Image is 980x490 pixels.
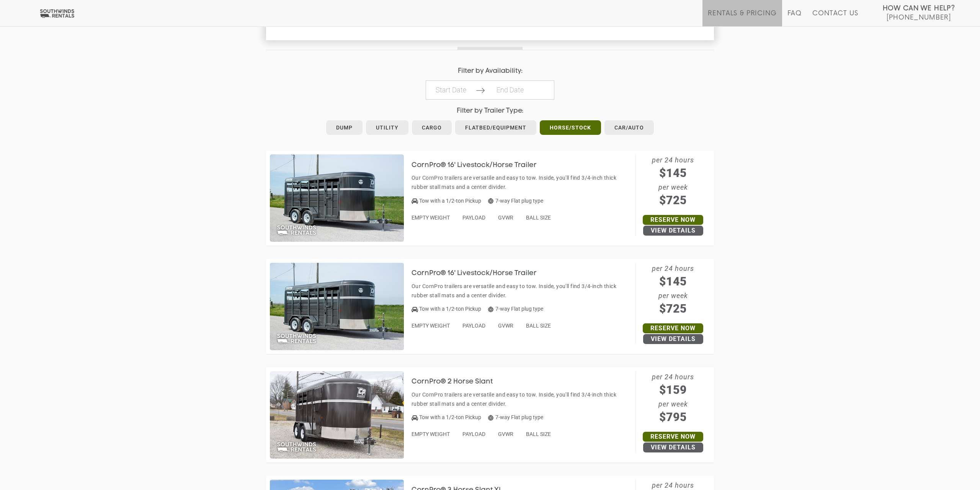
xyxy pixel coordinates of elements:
span: $725 [636,300,710,317]
a: CornPro® 16' Livestock/Horse Trailer [412,270,548,276]
span: GVWR [498,323,513,329]
p: Our CornPro trailers are versatile and easy to tow. Inside, you'll find 3/4-inch thick rubber sta... [412,390,632,408]
span: per 24 hours per week [636,263,710,317]
img: SW038 - CornPro 16' Livestock/Horse Trailer [270,263,404,350]
a: FAQ [787,10,802,26]
span: $795 [636,408,710,426]
span: GVWR [498,215,513,221]
span: GVWR [498,431,513,437]
span: $145 [636,273,710,290]
span: $725 [636,192,710,209]
span: PAYLOAD [462,215,485,221]
a: Reserve Now [643,323,703,333]
span: per 24 hours per week [636,371,710,426]
span: 7-way Flat plug type [488,414,543,420]
a: Reserve Now [643,215,703,225]
span: PAYLOAD [462,323,485,329]
h4: Filter by Availability: [266,67,714,75]
span: per 24 hours per week [636,154,710,209]
span: $145 [636,164,710,182]
span: Tow with a 1/2-ton Pickup [419,198,481,204]
span: BALL SIZE [526,215,551,221]
span: EMPTY WEIGHT [412,431,450,437]
a: View Details [643,442,703,452]
a: Cargo [412,120,452,135]
h3: CornPro® 16' Livestock/Horse Trailer [412,162,548,169]
a: View Details [643,334,703,344]
a: View Details [643,226,703,236]
a: CornPro® 2 Horse Slant [412,379,504,385]
a: Reserve Now [643,432,703,442]
span: Tow with a 1/2-ton Pickup [419,414,481,420]
a: Rentals & Pricing [708,10,776,26]
span: $159 [636,381,710,398]
a: Car/Auto [604,120,654,135]
span: [PHONE_NUMBER] [887,14,951,21]
a: How Can We Help? [PHONE_NUMBER] [883,4,955,21]
span: EMPTY WEIGHT [412,323,450,329]
img: Southwinds Rentals Logo [38,9,76,18]
span: Tow with a 1/2-ton Pickup [419,306,481,312]
h3: CornPro® 16' Livestock/Horse Trailer [412,270,548,277]
h4: Filter by Trailer Type: [266,107,714,115]
a: Horse/Stock [540,120,601,135]
p: Our CornPro trailers are versatile and easy to tow. Inside, you'll find 3/4-inch thick rubber sta... [412,173,632,192]
a: Dump [326,120,363,135]
strong: How Can We Help? [883,5,955,12]
img: SW042 - CornPro 2 Horse Slant [270,371,404,459]
span: EMPTY WEIGHT [412,215,450,221]
span: 7-way Flat plug type [488,198,543,204]
a: Contact Us [812,10,858,26]
span: BALL SIZE [526,323,551,329]
a: CornPro® 16' Livestock/Horse Trailer [412,162,548,168]
span: PAYLOAD [462,431,485,437]
span: BALL SIZE [526,431,551,437]
img: SW037 - CornPro 16' Livestock/Horse Trailer [270,154,404,242]
h3: CornPro® 2 Horse Slant [412,378,504,386]
a: Utility [366,120,408,135]
p: Our CornPro trailers are versatile and easy to tow. Inside, you'll find 3/4-inch thick rubber sta... [412,282,632,300]
span: 7-way Flat plug type [488,306,543,312]
a: Flatbed/Equipment [455,120,536,135]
